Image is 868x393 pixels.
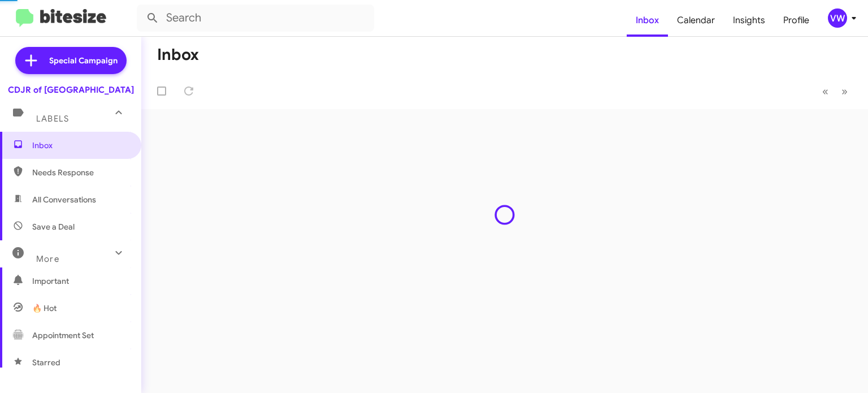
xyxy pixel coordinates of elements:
span: Inbox [32,140,128,151]
nav: Page navigation example [816,80,854,103]
a: Special Campaign [15,47,127,74]
div: CDJR of [GEOGRAPHIC_DATA] [8,84,134,96]
h1: Inbox [157,46,199,64]
button: Next [835,80,854,103]
button: vw [818,8,856,28]
a: Calendar [668,4,724,37]
span: Starred [32,357,60,368]
span: Appointment Set [32,330,94,341]
span: All Conversations [32,194,96,205]
a: Inbox [627,4,668,37]
div: vw [828,8,847,28]
a: Insights [724,4,774,37]
span: More [36,254,59,264]
span: Save a Deal [32,221,75,232]
span: Special Campaign [49,55,118,66]
input: Search [137,5,374,32]
span: » [841,84,848,98]
span: Labels [36,114,69,124]
button: Previous [815,80,835,103]
span: Needs Response [32,167,128,178]
span: Important [32,275,128,287]
a: Profile [774,4,818,37]
span: « [822,84,828,98]
span: 🔥 Hot [32,303,57,314]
